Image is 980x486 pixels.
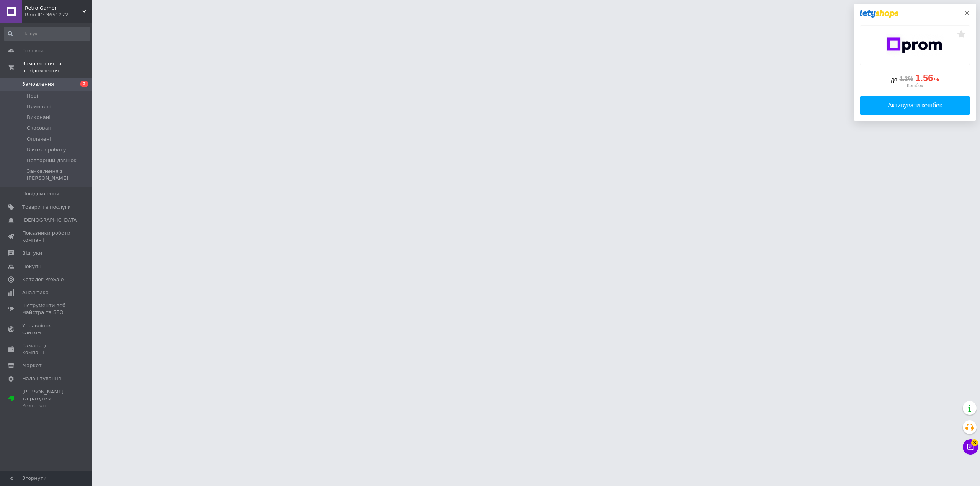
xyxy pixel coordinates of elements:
span: Налаштування [22,375,61,382]
span: Повідомлення [22,190,59,197]
span: Прийняті [27,103,51,110]
span: Замовлення з [PERSON_NAME] [27,168,90,182]
span: Аналітика [22,289,49,296]
span: Інструменти веб-майстра та SEO [22,302,71,316]
span: Замовлення [22,81,54,88]
span: 3 [971,438,978,445]
span: Виконані [27,114,51,121]
span: Повторний дзвінок [27,157,77,164]
input: Пошук [4,27,90,41]
span: Retro Gamer [25,5,82,11]
span: [PERSON_NAME] та рахунки [22,388,71,410]
span: [DEMOGRAPHIC_DATA] [22,217,79,224]
span: Замовлення та повідомлення [22,60,92,74]
div: Ваш ID: 3651272 [25,11,92,18]
div: Prom топ [22,402,71,409]
span: 2 [80,81,88,87]
span: Маркет [22,362,42,369]
span: Оплачені [27,136,51,143]
span: Покупці [22,263,43,270]
span: Управління сайтом [22,322,71,336]
span: Показники роботи компанії [22,230,71,244]
span: Головна [22,47,44,54]
span: Каталог ProSale [22,276,64,283]
span: Взято в роботу [27,146,66,153]
span: Відгуки [22,250,42,257]
span: Нові [27,93,38,99]
span: Скасовані [27,125,53,132]
span: Гаманець компанії [22,342,71,356]
span: Товари та послуги [22,204,71,211]
button: Чат з покупцем3 [963,439,978,455]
